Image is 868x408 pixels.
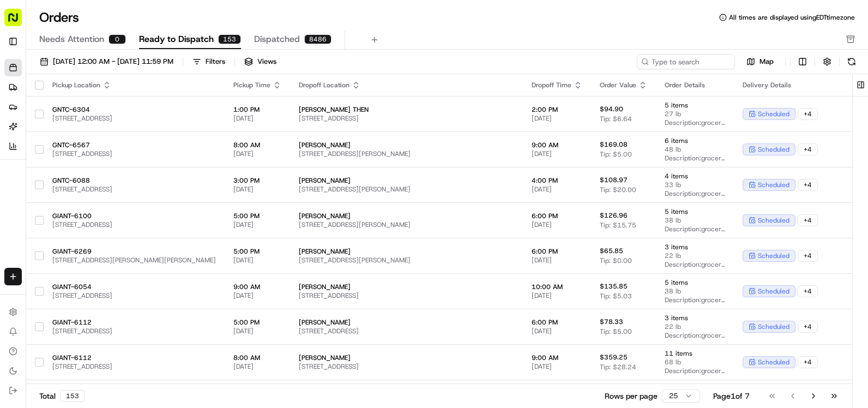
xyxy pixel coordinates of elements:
span: 9:00 AM [532,141,582,149]
span: 5:00 PM [233,318,281,327]
span: $108.97 [600,176,628,184]
span: 22 lb [665,251,725,260]
div: Order Details [665,81,725,89]
span: 6 items [665,136,725,145]
span: 5 items [665,278,725,287]
span: [PERSON_NAME] [299,176,514,185]
span: [STREET_ADDRESS] [52,185,216,194]
span: [PERSON_NAME] [299,283,514,291]
span: Dispatched [254,33,300,46]
div: 153 [60,390,85,402]
span: [STREET_ADDRESS][PERSON_NAME] [299,185,514,194]
span: 2:00 PM [532,105,582,114]
span: [DATE] [532,362,582,371]
span: [STREET_ADDRESS] [52,220,216,229]
button: Map [739,55,781,68]
span: [STREET_ADDRESS][PERSON_NAME] [299,149,514,158]
span: [STREET_ADDRESS] [299,114,514,123]
span: [DATE] [532,114,582,123]
span: 8:00 AM [233,353,281,362]
span: All times are displayed using EDT timezone [729,13,855,22]
span: [STREET_ADDRESS] [52,114,216,123]
span: [DATE] [532,327,582,335]
span: Description: grocery bags [665,260,725,269]
div: + 4 [798,143,818,155]
span: GIANT-6054 [52,283,216,291]
div: Dropoff Location [299,81,514,89]
span: [DATE] [532,291,582,300]
span: 6:00 PM [532,247,582,256]
span: [STREET_ADDRESS] [299,291,514,300]
span: Ready to Dispatch [139,33,214,46]
div: Dropoff Time [532,81,582,89]
span: scheduled [758,216,789,225]
span: [PERSON_NAME] THEN [299,105,514,114]
span: GIANT-6112 [52,353,216,362]
span: Description: grocery bags [665,331,725,340]
span: 4:00 PM [532,176,582,185]
span: [PERSON_NAME] [299,141,514,149]
span: Tip: $28.24 [600,363,636,371]
span: [PERSON_NAME] [299,212,514,220]
span: [DATE] [233,327,281,335]
button: Views [239,54,281,69]
span: 3 items [665,314,725,322]
span: GIANT-6269 [52,247,216,256]
button: Filters [188,54,230,69]
div: + 4 [798,179,818,191]
button: [DATE] 12:00 AM - [DATE] 11:59 PM [35,54,178,69]
span: [DATE] [532,220,582,229]
span: scheduled [758,322,789,331]
span: [DATE] [532,185,582,194]
span: [DATE] [233,114,281,123]
span: 38 lb [665,287,725,296]
span: [STREET_ADDRESS] [52,327,216,335]
span: Description: grocery bags [665,118,725,127]
span: 48 lb [665,145,725,154]
span: 22 lb [665,322,725,331]
span: scheduled [758,251,789,260]
span: 68 lb [665,358,725,367]
span: 38 lb [665,216,725,225]
span: GIANT-6112 [52,318,216,327]
span: Map [759,57,774,67]
span: [STREET_ADDRESS] [52,149,216,158]
span: Description: grocery bags [665,296,725,304]
span: GNTC-6088 [52,176,216,185]
span: Tip: $20.00 [600,185,636,194]
span: [PERSON_NAME] [299,318,514,327]
h1: Orders [39,9,79,26]
span: scheduled [758,145,789,154]
span: Tip: $15.75 [600,221,636,230]
span: [STREET_ADDRESS] [299,362,514,371]
span: [STREET_ADDRESS] [52,362,216,371]
span: [STREET_ADDRESS] [299,327,514,335]
span: GNTC-6304 [52,105,216,114]
span: $78.33 [600,317,623,326]
div: Pickup Time [233,81,281,89]
span: [DATE] [233,149,281,158]
span: 1:00 PM [233,105,281,114]
div: 8486 [304,34,331,44]
div: 0 [108,34,126,44]
input: Type to search [637,54,735,69]
span: Tip: $5.03 [600,292,632,301]
span: [DATE] [233,220,281,229]
span: [PERSON_NAME] [299,247,514,256]
div: + 4 [798,356,818,368]
span: GNTC-6567 [52,141,216,149]
span: $94.90 [600,105,623,113]
span: $135.85 [600,282,628,291]
span: 5:00 PM [233,212,281,220]
span: [STREET_ADDRESS] [52,291,216,300]
div: Page 1 of 7 [713,391,750,401]
p: Rows per page [605,391,658,401]
span: 3 items [665,243,725,251]
span: 5:00 PM [233,247,281,256]
span: [DATE] 12:00 AM - [DATE] 11:59 PM [53,57,173,67]
span: Tip: $0.00 [600,256,632,265]
span: Tip: $6.64 [600,115,632,123]
span: [STREET_ADDRESS][PERSON_NAME][PERSON_NAME] [52,256,216,265]
span: scheduled [758,358,789,367]
span: 9:00 AM [233,283,281,291]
